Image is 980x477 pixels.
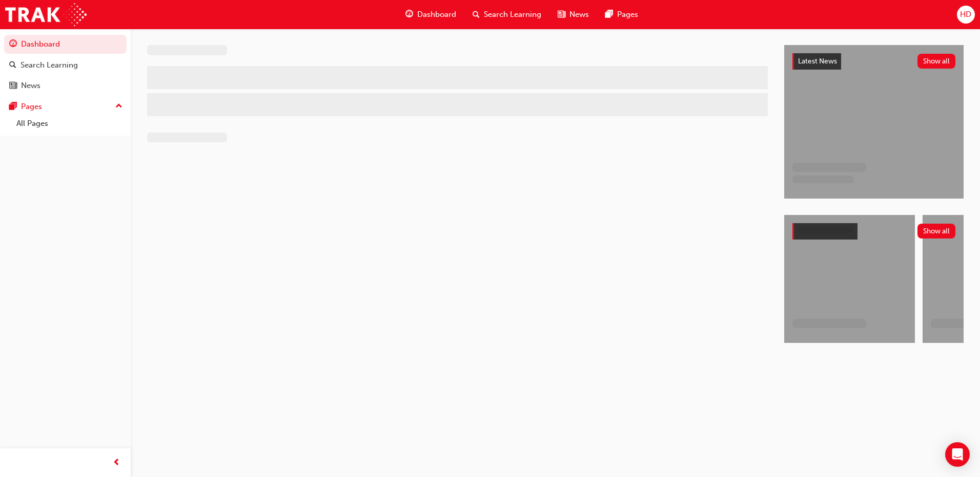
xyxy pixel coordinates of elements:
span: News [569,9,589,20]
a: All Pages [12,116,127,132]
a: Show all [792,223,955,240]
div: News [21,80,40,92]
a: Dashboard [4,35,127,54]
span: prev-icon [113,457,120,469]
span: news-icon [9,81,17,91]
div: Open Intercom Messenger [945,442,970,467]
span: Latest News [798,57,837,66]
div: Search Learning [21,59,78,71]
span: Pages [617,9,638,20]
span: guage-icon [9,40,17,49]
div: Pages [21,101,42,113]
button: Show all [917,54,956,69]
a: pages-iconPages [597,4,646,25]
button: DashboardSearch LearningNews [4,33,127,97]
span: Search Learning [484,9,541,20]
button: HD [957,6,975,24]
button: Show all [917,224,956,238]
span: guage-icon [405,8,413,21]
a: search-iconSearch Learning [464,4,549,25]
a: News [4,76,127,95]
span: Dashboard [417,9,456,20]
span: pages-icon [9,102,17,112]
a: Latest NewsShow all [792,53,955,70]
a: news-iconNews [549,4,597,25]
span: search-icon [473,8,480,21]
span: HD [960,9,971,20]
span: search-icon [9,61,16,70]
button: Pages [4,97,127,116]
span: up-icon [115,100,122,113]
img: Trak [5,3,87,26]
span: news-icon [558,8,565,21]
a: guage-iconDashboard [397,4,464,25]
span: pages-icon [605,8,613,21]
a: Search Learning [4,56,127,75]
